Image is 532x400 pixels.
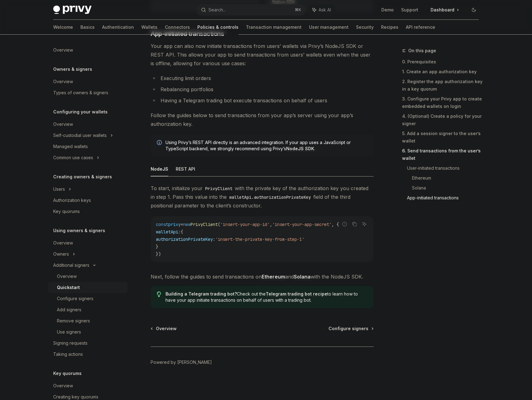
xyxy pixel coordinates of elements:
span: Next, follow the guides to send transactions on and with the NodeJS SDK. [151,272,374,281]
a: 4. (Optional) Create a policy for your signer [402,111,484,129]
div: Quickstart [57,284,80,291]
span: }) [156,251,161,257]
span: To start, initialize your with the private key of the authorization key you created in step 1. Pa... [151,184,374,210]
a: Managed wallets [48,141,127,152]
div: Use signers [57,328,81,336]
a: Configure signers [48,293,127,304]
button: Report incorrect code [341,220,349,228]
a: 5. Add a session signer to the user’s wallet [402,129,484,146]
div: Overview [53,121,73,128]
a: Support [401,7,418,13]
h5: Configuring your wallets [53,108,108,116]
a: Policies & controls [197,20,238,35]
span: = [181,222,183,227]
button: NodeJS [151,162,168,176]
span: Dashboard [431,7,454,13]
a: Overview [48,76,127,87]
span: 'insert-your-app-id' [220,222,270,227]
a: Security [356,20,374,35]
a: App-initiated transactions [407,193,484,203]
a: Key quorums [48,206,127,217]
code: walletApi.authorizationPrivateKey [227,194,313,201]
span: authorizationPrivateKey: [156,236,215,242]
a: Overview [48,45,127,56]
a: 1. Create an app authorization key [402,67,484,77]
a: 2. Register the app authorization key in a key quorum [402,77,484,94]
a: Telegram trading bot recipe [266,291,327,297]
a: Welcome [53,20,73,35]
div: Overview [53,46,73,54]
a: Powered by [PERSON_NAME] [151,359,212,365]
button: Ask AI [308,4,335,15]
div: Search... [208,6,226,14]
button: Copy the contents from the code block [350,220,358,228]
a: Quickstart [48,282,127,293]
a: 6. Send transactions from the user’s wallet [402,146,484,163]
a: Taking actions [48,349,127,360]
span: , [270,222,272,227]
a: Demo [381,7,394,13]
h5: Creating owners & signers [53,173,112,181]
code: PrivyClient [203,185,235,192]
span: walletApi: [156,229,181,235]
span: privy [168,222,181,227]
button: Ask AI [360,220,368,228]
div: Overview [53,239,73,247]
button: Search...⌘K [197,4,305,15]
div: Taking actions [53,351,83,358]
span: ⌘ K [295,7,301,12]
a: User-initiated transactions [407,163,484,173]
div: Users [53,185,65,193]
span: , { [332,222,339,227]
a: Configure signers [328,326,373,332]
span: Follow the guides below to send transactions from your app’s server using your app’s authorizatio... [151,111,374,128]
a: Authentication [102,20,134,35]
a: Remove signers [48,315,127,326]
div: Remove signers [57,317,90,325]
svg: Tip [157,291,161,297]
a: Connectors [165,20,190,35]
h5: Owners & signers [53,66,92,73]
li: Having a Telegram trading bot execute transactions on behalf of users [151,96,374,105]
h5: Key quorums [53,370,82,377]
a: Overview [151,326,177,332]
div: Owners [53,250,69,258]
a: Add signers [48,304,127,315]
span: 'insert-the-private-key-from-step-1' [215,236,304,242]
span: On this page [408,47,436,54]
div: Authorization keys [53,197,91,204]
span: Overview [156,326,177,332]
a: API reference [406,20,435,35]
strong: Building a Telegram trading bot? [165,291,237,296]
div: Additional signers [53,262,89,269]
a: Authorization keys [48,195,127,206]
li: Executing limit orders [151,74,374,83]
h5: Using owners & signers [53,227,105,234]
div: Overview [53,78,73,85]
div: Overview [57,273,77,280]
a: Transaction management [246,20,302,35]
span: Configure signers [328,326,368,332]
a: NodeJS SDK [286,146,314,151]
div: Managed wallets [53,143,88,150]
span: { [181,229,183,235]
li: Rebalancing portfolios [151,85,374,94]
div: Signing requests [53,339,88,347]
a: Solana [412,183,484,193]
div: Key quorums [53,208,80,215]
a: 0. Prerequisites [402,57,484,67]
span: new [183,222,191,227]
div: Types of owners & signers [53,89,108,96]
a: Signing requests [48,338,127,349]
a: Types of owners & signers [48,87,127,98]
span: Ask AI [319,7,331,13]
span: 'insert-your-app-secret' [272,222,332,227]
a: Dashboard [426,5,464,15]
a: Overview [48,271,127,282]
img: dark logo [53,6,92,14]
a: User management [309,20,349,35]
a: Overview [48,119,127,130]
a: Solana [294,274,311,280]
span: const [156,222,168,227]
div: Overview [53,382,73,389]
